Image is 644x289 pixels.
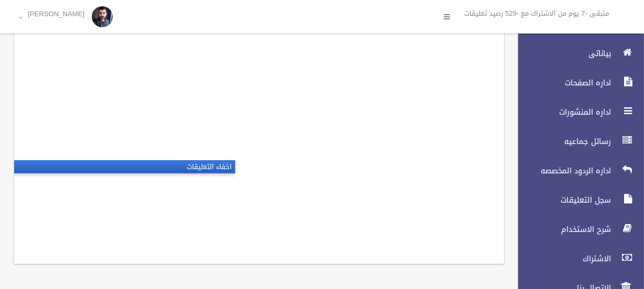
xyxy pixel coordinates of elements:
[509,71,644,94] a: اداره الصفحات
[509,107,614,117] span: اداره المنشورات
[509,136,614,147] span: رسائل جماعيه
[509,130,644,153] a: رسائل جماعيه
[509,224,614,235] span: شرح الاستخدام
[509,165,614,176] span: اداره الردود المخصصه
[509,195,614,205] span: سجل التعليقات
[509,188,644,212] a: سجل التعليقات
[509,48,614,59] span: بياناتى
[509,159,644,182] a: اداره الردود المخصصه
[28,10,84,18] p: [PERSON_NAME]
[509,253,614,264] span: الاشتراك
[14,160,235,173] li: اخفاء التعليقات
[509,218,644,241] a: شرح الاستخدام
[509,77,614,88] span: اداره الصفحات
[509,101,644,124] a: اداره المنشورات
[509,42,644,65] a: بياناتى
[509,247,644,270] a: الاشتراك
